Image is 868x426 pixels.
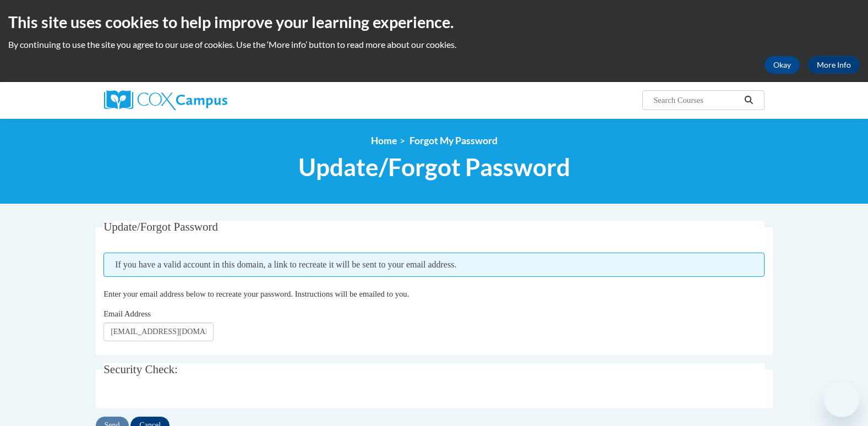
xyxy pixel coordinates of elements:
span: Enter your email address below to recreate your password. Instructions will be emailed to you. [103,290,409,298]
span: Forgot My Password [410,135,498,146]
span: Update/Forgot Password [103,220,218,233]
span: Update/Forgot Password [298,152,570,182]
span: If you have a valid account in this domain, a link to recreate it will be sent to your email addr... [103,253,765,277]
a: Cox Campus [104,90,313,110]
span: Email Address [103,309,151,318]
input: Email [103,323,214,341]
input: Search Courses [652,94,740,107]
button: Okay [765,56,800,74]
p: By continuing to use the site you agree to our use of cookies. Use the ‘More info’ button to read... [8,39,860,51]
button: Search [740,94,757,107]
iframe: Button to launch messaging window [824,382,859,417]
h2: This site uses cookies to help improve your learning experience. [8,11,860,33]
a: More Info [808,56,860,74]
span: Security Check: [103,363,178,376]
a: Home [371,135,397,146]
img: Cox Campus [104,90,227,110]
